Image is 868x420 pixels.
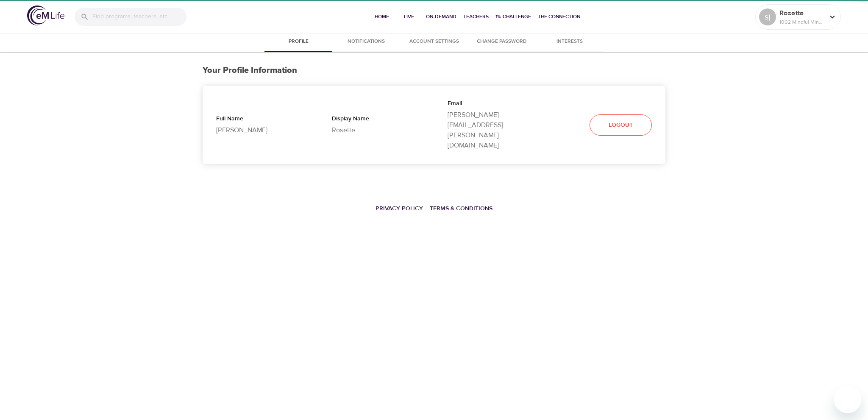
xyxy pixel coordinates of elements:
p: [PERSON_NAME][EMAIL_ADDRESS][PERSON_NAME][DOMAIN_NAME] [448,110,536,150]
span: The Connection [538,12,580,21]
span: Teachers [463,12,489,21]
span: Profile [270,37,327,46]
p: 1002 Mindful Minutes [779,18,824,26]
h3: Your Profile Information [203,66,665,75]
span: Logout [609,120,633,131]
a: Terms & Conditions [430,205,492,212]
p: Full Name [216,114,305,125]
span: Interests [541,37,598,46]
nav: breadcrumb [203,199,665,217]
div: sj [759,8,776,25]
p: Rosette [779,8,824,18]
p: Rosette [332,125,420,135]
p: Display Name [332,114,420,125]
a: Privacy Policy [376,205,423,212]
span: Home [372,12,392,21]
p: Email [448,99,536,110]
input: Find programs, teachers, etc... [92,8,186,26]
span: On-Demand [426,12,456,21]
span: Live [399,12,419,21]
span: 1% Challenge [495,12,531,21]
span: Notifications [337,37,395,46]
span: Account Settings [405,37,463,46]
button: Logout [590,114,652,136]
p: [PERSON_NAME] [216,125,305,135]
img: logo [27,6,64,25]
span: Change Password [473,37,531,46]
iframe: Button to launch messaging window [834,386,861,413]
